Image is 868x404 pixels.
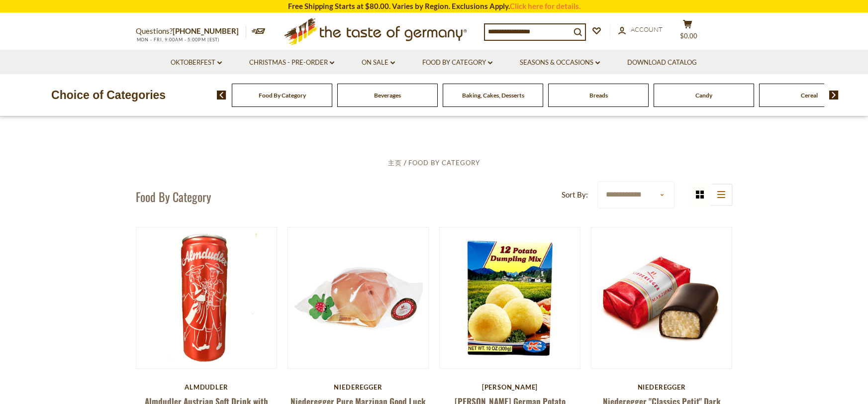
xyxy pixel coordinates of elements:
[136,37,220,42] span: MON - FRI, 9:00AM - 5:00PM (EST)
[173,26,239,35] a: [PHONE_NUMBER]
[217,91,226,100] img: previous arrow
[627,57,697,68] a: Download Catalog
[695,92,712,99] a: Candy
[439,383,581,391] div: [PERSON_NAME]
[259,92,306,99] a: Food By Category
[680,32,697,40] span: $0.00
[171,57,222,68] a: Oktoberfest
[388,159,402,167] a: 主页
[618,24,663,35] a: Account
[288,227,429,368] img: Niederegger Pure Marzipan Good Luck Pigs, .44 oz
[801,92,818,99] a: Cereal
[408,159,480,167] a: Food By Category
[136,189,211,204] h1: Food By Category
[589,92,608,99] a: Breads
[374,92,401,99] a: Beverages
[422,57,492,68] a: Food By Category
[631,25,663,33] span: Account
[591,383,733,391] div: Niederegger
[673,19,703,44] button: $0.00
[510,1,580,10] a: Click here for details.
[829,91,839,100] img: next arrow
[136,383,278,391] div: Almdudler
[136,227,277,368] img: Almdudler Austrian Soft Drink with Alpine Herbs 11.2 fl oz
[591,246,732,350] img: Niederegger "Classics Petit" Dark Chocolate Covered Marzipan Loaf, 15g
[520,57,600,68] a: Seasons & Occasions
[440,227,580,368] img: Dr. Knoll German Potato Dumplings Mix "Half and Half" in Box, 12 pc. 10 oz.
[362,57,395,68] a: On Sale
[249,57,334,68] a: Christmas - PRE-ORDER
[562,189,588,201] label: Sort By:
[136,25,246,38] p: Questions?
[462,92,524,99] a: Baking, Cakes, Desserts
[288,383,429,391] div: Niederegger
